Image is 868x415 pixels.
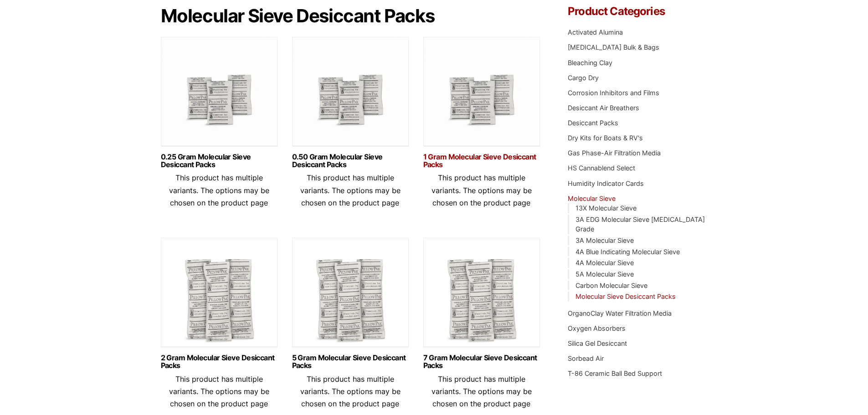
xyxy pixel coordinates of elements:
span: This product has multiple variants. The options may be chosen on the product page [431,374,532,408]
a: Bleaching Clay [568,59,612,67]
a: 7 Gram Molecular Sieve Desiccant Packs [423,354,540,369]
a: Desiccant Packs [568,119,618,127]
a: Molecular Sieve [568,195,616,202]
a: Gas Phase-Air Filtration Media [568,149,661,157]
a: Carbon Molecular Sieve [575,282,647,289]
a: HS Cannablend Select [568,164,635,172]
a: Silica Gel Desiccant [568,339,627,347]
a: Sorbead Air [568,354,604,362]
span: This product has multiple variants. The options may be chosen on the product page [169,374,269,408]
a: Dry Kits for Boats & RV's [568,134,643,142]
a: 5A Molecular Sieve [575,270,634,278]
a: Cargo Dry [568,74,599,82]
a: 5 Gram Molecular Sieve Desiccant Packs [292,354,409,369]
a: [MEDICAL_DATA] Bulk & Bags [568,43,659,51]
a: 1 Gram Molecular Sieve Desiccant Packs [423,153,540,169]
a: 4A Blue Indicating Molecular Sieve [575,248,680,256]
span: This product has multiple variants. The options may be chosen on the product page [300,173,401,207]
a: T-86 Ceramic Ball Bed Support [568,369,662,377]
a: Molecular Sieve Desiccant Packs [575,292,676,300]
a: 2 Gram Molecular Sieve Desiccant Packs [161,354,277,369]
a: 4A Molecular Sieve [575,259,634,266]
a: Desiccant Air Breathers [568,104,639,112]
a: 0.50 Gram Molecular Sieve Desiccant Packs [292,153,409,169]
h1: Molecular Sieve Desiccant Packs [161,6,541,26]
a: Oxygen Absorbers [568,324,626,332]
a: 13X Molecular Sieve [575,204,637,212]
a: 3A Molecular Sieve [575,236,634,244]
a: Corrosion Inhibitors and Films [568,89,659,97]
h4: Product Categories [568,6,707,17]
a: 3A EDG Molecular Sieve [MEDICAL_DATA] Grade [575,215,705,233]
a: Activated Alumina [568,28,623,36]
a: Humidity Indicator Cards [568,179,644,187]
span: This product has multiple variants. The options may be chosen on the product page [431,173,532,207]
a: 0.25 Gram Molecular Sieve Desiccant Packs [161,153,277,169]
span: This product has multiple variants. The options may be chosen on the product page [300,374,401,408]
a: OrganoClay Water Filtration Media [568,309,672,317]
span: This product has multiple variants. The options may be chosen on the product page [169,173,269,207]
